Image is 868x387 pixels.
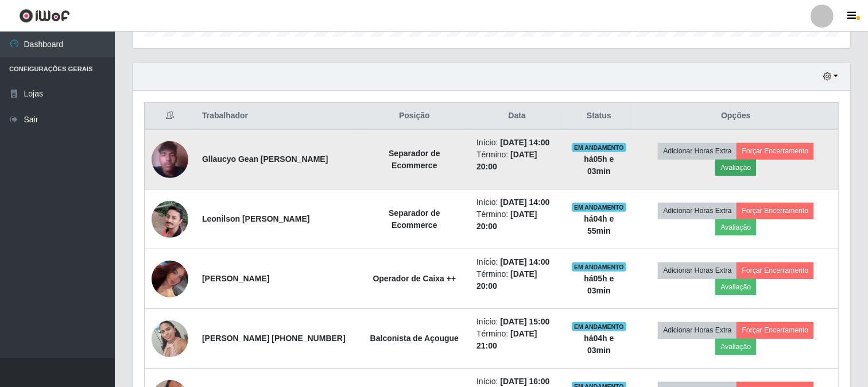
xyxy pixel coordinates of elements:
[737,203,813,219] button: Forçar Encerramento
[500,138,549,147] time: [DATE] 14:00
[359,103,470,130] th: Posição
[195,103,359,130] th: Trabalhador
[737,322,813,338] button: Forçar Encerramento
[500,257,549,266] time: [DATE] 14:00
[152,183,188,256] img: 1749039440131.jpeg
[584,154,614,176] strong: há 05 h e 03 min
[476,328,557,352] li: Término:
[584,274,614,295] strong: há 05 h e 03 min
[500,317,549,326] time: [DATE] 15:00
[584,214,614,235] strong: há 04 h e 55 min
[715,160,756,176] button: Avaliação
[737,143,813,159] button: Forçar Encerramento
[737,262,813,278] button: Forçar Encerramento
[476,208,557,233] li: Término:
[584,334,614,355] strong: há 04 h e 03 min
[572,203,626,212] span: EM ANDAMENTO
[572,262,626,272] span: EM ANDAMENTO
[19,9,70,23] img: CoreUI Logo
[715,339,756,355] button: Avaliação
[476,137,557,149] li: Início:
[500,198,549,207] time: [DATE] 14:00
[202,154,328,164] strong: Gllaucyo Gean [PERSON_NAME]
[658,322,737,338] button: Adicionar Horas Extra
[476,196,557,208] li: Início:
[370,334,459,343] strong: Balconista de Açougue
[658,203,737,219] button: Adicionar Horas Extra
[389,149,440,170] strong: Separador de Ecommerce
[202,214,309,223] strong: Leonilson [PERSON_NAME]
[152,127,188,192] img: 1750804753278.jpeg
[634,103,839,130] th: Opções
[572,143,626,152] span: EM ANDAMENTO
[658,143,737,159] button: Adicionar Horas Extra
[564,103,633,130] th: Status
[715,219,756,235] button: Avaliação
[476,316,557,328] li: Início:
[202,274,269,283] strong: [PERSON_NAME]
[470,103,564,130] th: Data
[152,314,188,363] img: 1702328329487.jpeg
[373,274,456,283] strong: Operador de Caixa ++
[572,322,626,331] span: EM ANDAMENTO
[476,268,557,292] li: Término:
[658,262,737,278] button: Adicionar Horas Extra
[389,208,440,230] strong: Separador de Ecommerce
[202,334,346,343] strong: [PERSON_NAME] [PHONE_NUMBER]
[476,149,557,173] li: Término:
[476,256,557,268] li: Início:
[500,377,549,386] time: [DATE] 16:00
[152,247,188,311] img: 1749348201496.jpeg
[715,279,756,295] button: Avaliação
